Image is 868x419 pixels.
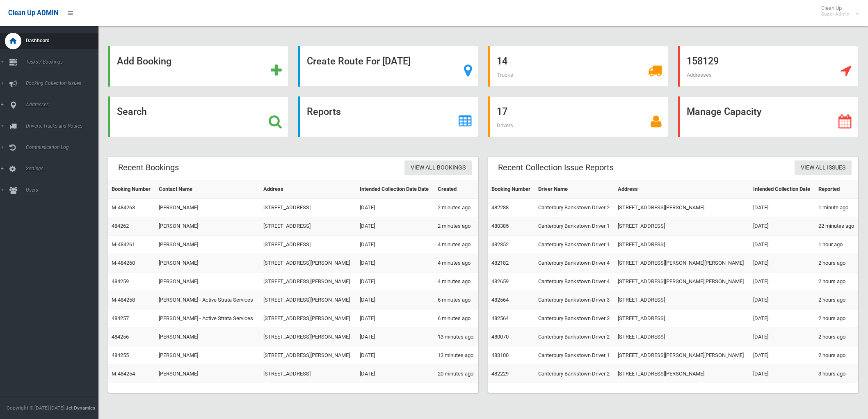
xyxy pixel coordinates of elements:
a: M-484254 [112,371,135,377]
a: 158129 Addresses [678,46,858,87]
a: 484256 [112,334,129,340]
a: 14 Trucks [488,46,668,87]
td: 2 hours ago [815,254,858,272]
a: 484255 [112,352,129,358]
td: [STREET_ADDRESS][PERSON_NAME][PERSON_NAME] [614,254,750,272]
td: [DATE] [356,346,435,365]
td: [STREET_ADDRESS] [614,236,750,254]
td: Canterbury Bankstown Driver 2 [535,199,614,217]
td: [DATE] [356,328,435,346]
td: [DATE] [750,291,815,309]
td: 1 minute ago [815,199,858,217]
td: [STREET_ADDRESS] [260,199,356,217]
a: View All Bookings [404,160,472,176]
td: 1 hour ago [815,236,858,254]
strong: Add Booking [117,55,171,67]
td: 2 hours ago [815,272,858,291]
td: [STREET_ADDRESS] [614,217,750,236]
td: [PERSON_NAME] [155,199,260,217]
td: [DATE] [356,236,435,254]
td: 4 minutes ago [434,272,478,291]
td: [DATE] [750,309,815,328]
td: [DATE] [356,365,435,383]
td: Canterbury Bankstown Driver 4 [535,254,614,272]
th: Intended Collection Date [750,180,815,199]
td: [PERSON_NAME] [155,328,260,346]
th: Booking Number [488,180,535,199]
td: [STREET_ADDRESS][PERSON_NAME] [260,328,356,346]
td: [STREET_ADDRESS][PERSON_NAME][PERSON_NAME] [614,346,750,365]
td: 2 hours ago [815,328,858,346]
td: [PERSON_NAME] [155,272,260,291]
td: [STREET_ADDRESS] [614,291,750,309]
td: [DATE] [750,199,815,217]
span: Clean Up [817,5,858,17]
td: 13 minutes ago [434,346,478,365]
td: 2 hours ago [815,346,858,365]
td: [DATE] [750,272,815,291]
span: Settings [23,166,105,172]
td: 3 hours ago [815,365,858,383]
a: 483100 [491,352,509,358]
td: [PERSON_NAME] [155,217,260,236]
span: Copyright © [DATE]-[DATE] [7,405,64,411]
td: Canterbury Bankstown Driver 4 [535,272,614,291]
td: [STREET_ADDRESS][PERSON_NAME] [260,254,356,272]
td: Canterbury Bankstown Driver 1 [535,236,614,254]
td: [STREET_ADDRESS][PERSON_NAME] [260,309,356,328]
a: 482352 [491,241,509,247]
th: Address [260,180,356,199]
td: 2 hours ago [815,291,858,309]
span: Addresses [687,72,712,78]
a: Manage Capacity [678,96,858,137]
th: Intended Collection Date Date [356,180,435,199]
a: 480385 [491,223,509,229]
a: 482229 [491,371,509,377]
span: Clean Up ADMIN [8,9,58,17]
td: [PERSON_NAME] [155,236,260,254]
td: Canterbury Bankstown Driver 1 [535,217,614,236]
td: 6 minutes ago [434,309,478,328]
strong: Reports [307,106,341,117]
th: Contact Name [155,180,260,199]
td: 4 minutes ago [434,236,478,254]
span: Drivers, Trucks and Routes [23,123,105,129]
a: Reports [298,96,478,137]
td: [STREET_ADDRESS][PERSON_NAME] [614,365,750,383]
header: Recent Collection Issue Reports [488,160,624,176]
td: 6 minutes ago [434,291,478,309]
td: [DATE] [356,291,435,309]
span: Trucks [497,72,513,78]
th: Reported [815,180,858,199]
a: View All Issues [795,160,852,176]
a: M-484260 [112,260,135,266]
strong: Create Route For [DATE] [307,55,411,67]
a: 482182 [491,260,509,266]
th: Driver Name [535,180,614,199]
td: 2 minutes ago [434,199,478,217]
a: 484262 [112,223,129,229]
strong: 14 [497,55,507,67]
td: [STREET_ADDRESS][PERSON_NAME] [260,346,356,365]
td: [DATE] [750,346,815,365]
td: [PERSON_NAME] [155,365,260,383]
td: [DATE] [356,272,435,291]
header: Recent Bookings [108,160,189,176]
td: [DATE] [750,328,815,346]
td: [STREET_ADDRESS] [614,309,750,328]
strong: Jet Dynamics [66,405,95,411]
a: 480070 [491,334,509,340]
a: Add Booking [108,46,288,87]
a: Create Route For [DATE] [298,46,478,87]
span: Drivers [497,122,513,128]
td: 13 minutes ago [434,328,478,346]
td: Canterbury Bankstown Driver 2 [535,328,614,346]
td: [DATE] [356,309,435,328]
td: [DATE] [356,254,435,272]
td: [STREET_ADDRESS][PERSON_NAME] [260,291,356,309]
a: 482659 [491,278,509,284]
a: 17 Drivers [488,96,668,137]
a: M-484261 [112,241,135,247]
span: Communication Log [23,144,105,150]
td: 2 minutes ago [434,217,478,236]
